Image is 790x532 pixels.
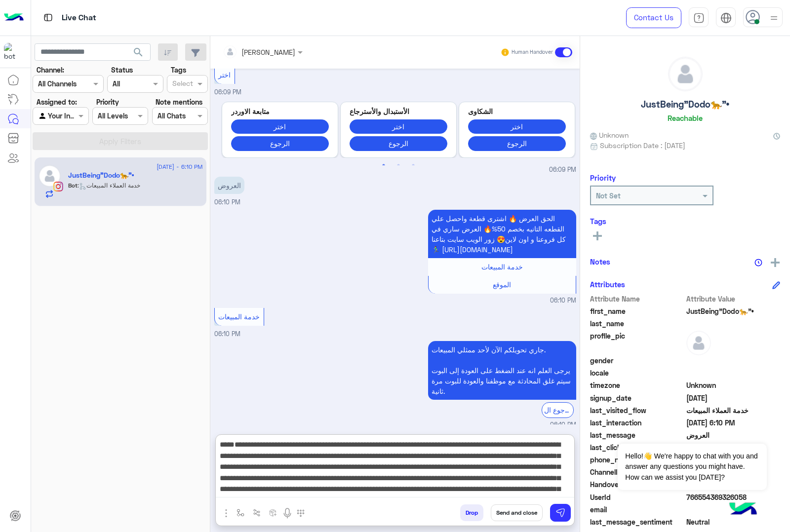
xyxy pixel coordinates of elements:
span: 06:09 PM [214,88,241,96]
p: 16/9/2025, 6:10 PM [214,177,244,194]
p: متابعة الاوردر [231,106,329,116]
span: Unknown [590,130,629,140]
img: send attachment [220,507,232,519]
span: خدمة المبيعات [481,263,523,271]
img: make a call [297,509,305,517]
span: ChannelId [590,467,684,477]
img: add [771,258,780,267]
button: 2 of 2 [394,160,403,170]
img: defaultAdmin.png [39,165,61,187]
h6: Attributes [590,280,625,289]
p: 16/9/2025, 6:10 PM [428,210,576,258]
span: خدمة المبيعات [218,312,260,321]
span: Bot [68,182,78,189]
img: defaultAdmin.png [686,331,711,355]
button: الرجوع [468,136,566,151]
span: خدمة العملاء المبيعات [686,405,781,416]
small: Human Handover [512,48,553,56]
img: select flow [237,509,244,517]
span: null [686,368,781,378]
label: Assigned to: [37,97,77,107]
img: Instagram [53,182,63,191]
button: Trigger scenario [249,504,265,521]
span: HandoverOn [590,479,684,490]
span: 06:10 PM [214,330,240,338]
button: search [126,43,151,65]
div: الرجوع ال Bot [542,402,574,418]
span: 06:10 PM [550,296,576,305]
img: send voice note [281,507,293,519]
img: Logo [4,7,24,28]
h6: Priority [590,173,616,182]
span: الحق العرض 🔥 اشترى قطعة واحصل علي القطعه التانيه بخصم 50%🔥 العرض ساري في كل فروعنا و اون لاين😍 زو... [432,214,566,254]
span: timezone [590,380,684,390]
span: null [686,355,781,366]
span: Attribute Value [686,294,781,304]
span: Hello!👋 We're happy to chat with you and answer any questions you might have. How can we assist y... [618,444,766,490]
span: UserId [590,492,684,502]
p: 16/9/2025, 6:10 PM [428,341,576,400]
h6: Notes [590,257,610,266]
label: Tags [171,65,186,75]
p: Live Chat [62,11,96,25]
img: send message [555,508,565,518]
img: defaultAdmin.png [669,57,702,91]
span: 06:10 PM [214,198,240,206]
label: Priority [96,97,119,107]
a: Contact Us [626,7,681,28]
span: phone_number [590,455,684,465]
button: create order [265,504,281,521]
span: 06:10 PM [550,420,576,430]
img: profile [768,12,780,24]
span: اختر [218,71,231,79]
button: Apply Filters [33,132,208,150]
span: last_interaction [590,418,684,428]
span: last_clicked_button [590,442,684,453]
p: الأستبدال والأسترجاع [350,106,447,116]
span: 0 [686,517,781,527]
a: tab [689,7,709,28]
span: last_name [590,318,684,329]
span: Unknown [686,380,781,390]
span: JustBeing”Dodo🐆”• [686,306,781,316]
span: last_visited_flow [590,405,684,416]
span: last_message [590,430,684,440]
span: profile_pic [590,331,684,353]
p: الشكاوى [468,106,566,116]
img: 713415422032625 [4,43,22,61]
button: Drop [460,504,483,521]
img: create order [269,509,277,517]
label: Channel: [37,65,64,75]
span: Subscription Date : [DATE] [600,140,685,151]
button: 3 of 2 [408,160,418,170]
span: email [590,504,684,515]
span: signup_date [590,393,684,403]
img: tab [42,11,54,24]
span: last_message_sentiment [590,517,684,527]
label: Status [111,65,133,75]
h5: JustBeing”Dodo🐆”• [68,171,134,180]
img: tab [693,12,705,24]
button: select flow [233,504,249,521]
button: الرجوع [350,136,447,151]
h6: Tags [590,217,780,226]
span: locale [590,368,684,378]
span: Attribute Name [590,294,684,304]
img: notes [754,259,762,266]
span: 2025-09-16T15:07:04.604Z [686,393,781,403]
span: first_name [590,306,684,316]
span: : خدمة العملاء المبيعات [78,182,140,189]
span: search [132,46,144,58]
h5: JustBeing”Dodo🐆”• [641,99,729,110]
div: Select [171,78,193,91]
button: Send and close [491,504,543,521]
button: اختر [350,119,447,134]
button: 1 of 2 [379,160,389,170]
span: 2025-09-16T15:10:26.665Z [686,418,781,428]
h6: Reachable [668,114,703,122]
button: اختر [231,119,329,134]
span: null [686,504,781,515]
span: 766554369326058 [686,492,781,502]
span: الموقع [493,280,511,289]
img: Trigger scenario [253,509,261,517]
